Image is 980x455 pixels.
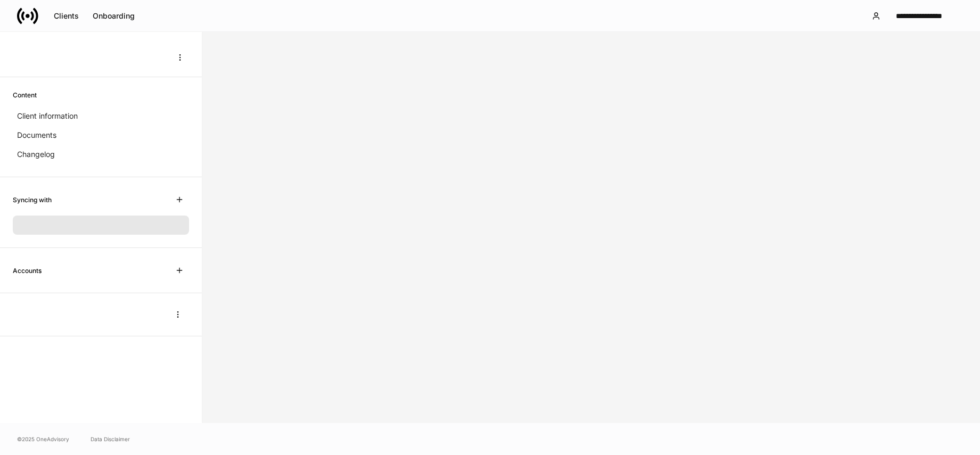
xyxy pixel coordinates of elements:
h6: Syncing with [13,195,52,205]
button: Onboarding [86,7,142,24]
p: Client information [17,111,78,121]
div: Onboarding [93,12,135,20]
a: Client information [13,106,189,126]
span: © 2025 OneAdvisory [17,435,69,443]
h6: Accounts [13,266,42,276]
button: Clients [47,7,86,24]
h6: Content [13,90,37,100]
a: Documents [13,126,189,145]
p: Changelog [17,149,55,160]
a: Changelog [13,145,189,164]
p: Documents [17,130,56,140]
div: Clients [54,12,79,20]
a: Data Disclaimer [91,435,130,443]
